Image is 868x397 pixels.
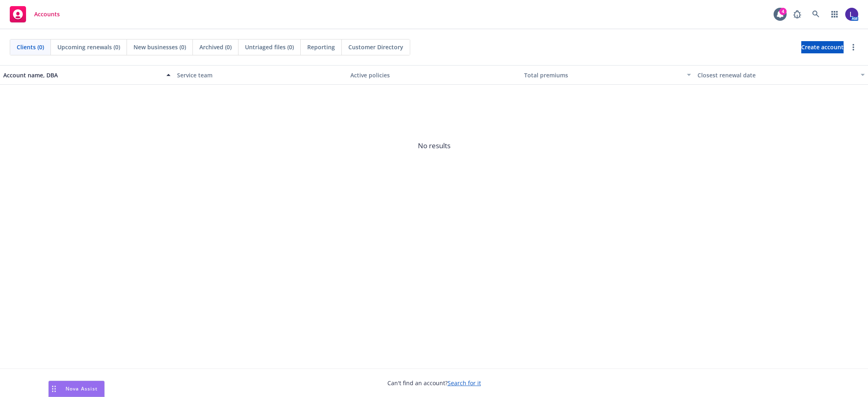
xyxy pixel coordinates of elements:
[801,41,844,53] a: Create account
[177,71,344,79] div: Service team
[801,39,844,55] span: Create account
[808,6,824,22] a: Search
[66,385,98,392] span: Nova Assist
[524,71,682,79] div: Total premiums
[133,43,186,51] span: New businesses (0)
[49,381,59,397] div: Drag to move
[48,381,105,397] button: Nova Assist
[694,65,868,85] button: Closest renewal date
[7,3,63,26] a: Accounts
[521,65,695,85] button: Total premiums
[199,43,232,51] span: Archived (0)
[348,43,403,51] span: Customer Directory
[789,6,805,22] a: Report a Bug
[245,43,294,51] span: Untriaged files (0)
[848,42,858,52] a: more
[17,43,44,51] span: Clients (0)
[448,379,481,387] a: Search for it
[779,8,787,15] div: 4
[57,43,120,51] span: Upcoming renewals (0)
[34,11,60,18] span: Accounts
[3,71,162,79] div: Account name, DBA
[845,8,858,21] img: photo
[174,65,348,85] button: Service team
[307,43,335,51] span: Reporting
[387,379,481,387] span: Can't find an account?
[347,65,521,85] button: Active policies
[697,71,856,79] div: Closest renewal date
[826,6,843,22] a: Switch app
[350,71,518,79] div: Active policies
